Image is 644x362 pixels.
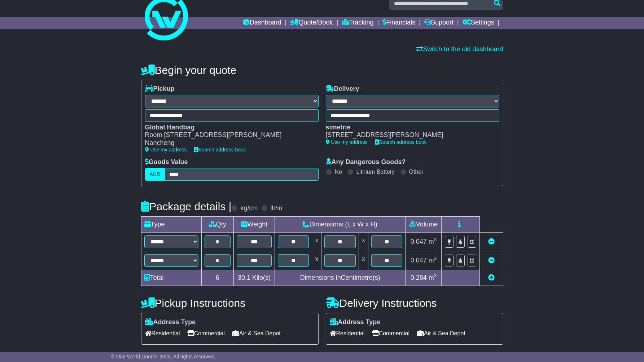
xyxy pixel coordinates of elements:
[141,297,319,309] h4: Pickup Instructions
[141,270,201,286] td: Total
[141,64,503,76] h4: Begin your quote
[359,232,368,251] td: x
[145,318,196,326] label: Address Type
[326,85,359,93] label: Delivery
[411,257,427,264] span: 0.047
[488,238,495,245] a: Remove this item
[201,270,233,286] td: 6
[141,216,201,232] td: Type
[429,257,437,264] span: m
[335,168,342,175] label: No
[382,17,415,29] a: Financials
[411,238,427,245] span: 0.047
[243,17,281,29] a: Dashboard
[488,274,495,281] a: Add new item
[275,270,406,286] td: Dimensions in Centimetre(s)
[240,204,258,212] label: kg/cm
[312,232,321,251] td: x
[429,238,437,245] span: m
[330,328,365,339] span: Residential
[406,216,442,232] td: Volume
[326,139,368,145] a: Use my address
[275,216,406,232] td: Dimensions (L x W x H)
[326,158,406,166] label: Any Dangerous Goods?
[270,204,282,212] label: lb/in
[463,17,494,29] a: Settings
[326,124,492,132] div: simetrie
[417,328,465,339] span: Air & Sea Depot
[326,131,492,139] div: [STREET_ADDRESS][PERSON_NAME]
[194,147,246,153] a: Search address book
[429,274,437,281] span: m
[434,256,437,261] sup: 3
[359,251,368,270] td: x
[375,139,427,145] a: Search address book
[233,216,275,232] td: Weight
[434,237,437,242] sup: 3
[141,200,232,212] h4: Package details |
[330,318,381,326] label: Address Type
[488,257,495,264] a: Remove this item
[145,147,187,153] a: Use my address
[145,139,311,147] div: Nancheng
[145,158,188,166] label: Goods Value
[434,273,437,278] sup: 3
[424,17,454,29] a: Support
[233,270,275,286] td: Kilo(s)
[187,328,225,339] span: Commercial
[145,168,165,181] label: AUD
[342,17,373,29] a: Tracking
[356,168,395,175] label: Lithium Battery
[312,251,321,270] td: x
[145,328,180,339] span: Residential
[145,124,311,132] div: Global Handbag
[411,274,427,281] span: 0.284
[145,131,311,139] div: Room [STREET_ADDRESS][PERSON_NAME]
[409,168,424,175] label: Other
[145,85,175,93] label: Pickup
[232,328,281,339] span: Air & Sea Depot
[372,328,409,339] span: Commercial
[416,45,503,53] a: Switch to the old dashboard
[111,354,215,359] span: © One World Courier 2025. All rights reserved.
[238,274,250,281] span: 30.1
[201,216,233,232] td: Qty
[326,297,503,309] h4: Delivery Instructions
[290,17,333,29] a: Quote/Book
